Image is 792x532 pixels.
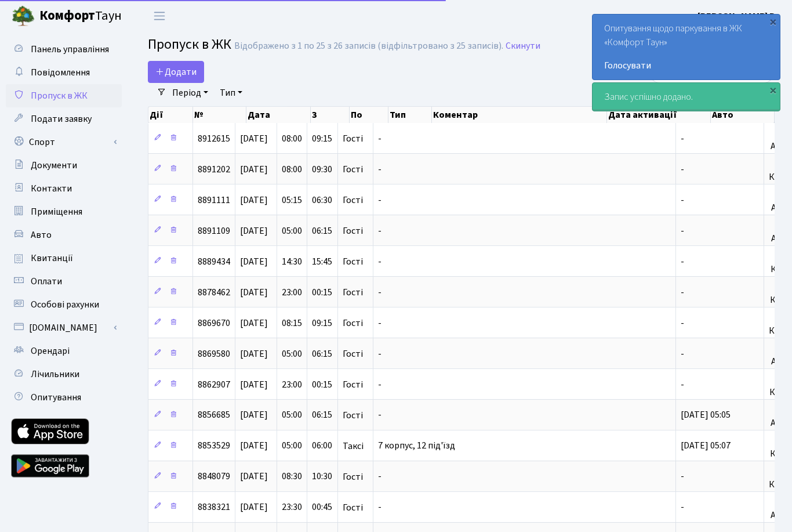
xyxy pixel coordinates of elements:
span: 8889434 [198,255,230,268]
span: Приміщення [31,205,82,218]
span: Пропуск в ЖК [148,34,231,55]
span: - [681,194,684,207]
span: - [378,501,382,514]
span: 08:00 [282,132,302,145]
span: 09:30 [312,163,332,176]
span: 00:45 [312,501,332,514]
span: Гості [343,380,363,389]
span: - [378,255,382,268]
a: Період [168,83,213,103]
a: Панель управління [6,38,122,61]
span: [DATE] [240,471,268,483]
span: 08:00 [282,163,302,176]
span: 23:00 [282,286,302,299]
span: [DATE] 05:07 [681,440,731,453]
span: 8878462 [198,286,230,299]
a: Опитування [6,386,122,409]
span: Лічильники [31,368,79,381]
span: Квитанції [31,252,73,265]
button: Переключити навігацію [145,6,174,26]
span: - [378,286,382,299]
a: Подати заявку [6,107,122,131]
b: Комфорт [39,6,95,25]
span: [DATE] [240,286,268,299]
span: - [378,471,382,483]
span: - [378,132,382,145]
span: 23:30 [282,501,302,514]
span: Таксі [343,441,364,451]
span: 23:00 [282,378,302,391]
span: - [378,348,382,360]
span: Панель управління [31,43,109,56]
span: 8912615 [198,132,230,145]
span: - [681,501,684,514]
span: - [681,378,684,391]
span: [DATE] [240,225,268,237]
span: 8891111 [198,194,230,207]
a: Повідомлення [6,61,122,84]
span: 00:15 [312,378,332,391]
span: Пропуск в ЖК [31,89,88,102]
span: 05:15 [282,194,302,207]
div: Відображено з 1 по 25 з 26 записів (відфільтровано з 25 записів). [234,41,503,52]
a: Документи [6,154,122,177]
span: [DATE] 05:05 [681,409,731,422]
img: logo.png [12,5,35,28]
span: Гості [343,196,363,205]
span: 06:15 [312,225,332,237]
span: 15:45 [312,255,332,268]
span: Гості [343,257,363,266]
span: Гості [343,411,363,420]
th: № [193,107,246,123]
span: 06:30 [312,194,332,207]
div: × [767,16,779,27]
span: [DATE] [240,255,268,268]
span: 8838321 [198,501,230,514]
span: - [378,409,382,422]
th: Авто [711,107,775,123]
span: 00:15 [312,286,332,299]
span: [DATE] [240,409,268,422]
span: - [681,132,684,145]
span: 06:15 [312,348,332,360]
span: 05:00 [282,409,302,422]
span: 8869670 [198,317,230,330]
span: 05:00 [282,348,302,360]
span: 06:15 [312,409,332,422]
span: [DATE] [240,132,268,145]
span: [DATE] [240,378,268,391]
span: - [378,163,382,176]
span: 8891109 [198,225,230,237]
span: 8891202 [198,163,230,176]
th: З [311,107,350,123]
span: 08:15 [282,317,302,330]
span: 8848079 [198,471,230,483]
a: Особові рахунки [6,293,122,316]
span: Повідомлення [31,66,90,79]
a: Голосувати [604,59,768,73]
span: Гості [343,349,363,359]
span: 8862907 [198,378,230,391]
a: Пропуск в ЖК [6,84,122,107]
th: Дата активації [607,107,711,123]
a: [DOMAIN_NAME] [6,316,122,339]
span: [DATE] [240,317,268,330]
th: Дії [148,107,193,123]
a: Орендарі [6,339,122,363]
a: Спорт [6,131,122,154]
th: Тип [388,107,433,123]
span: Гості [343,319,363,328]
span: - [681,286,684,299]
span: 09:15 [312,132,332,145]
span: Додати [155,66,197,78]
span: 05:00 [282,440,302,453]
span: Особові рахунки [31,298,99,311]
span: 10:30 [312,471,332,483]
span: Документи [31,159,77,172]
span: Авто [31,229,52,241]
span: Гості [343,226,363,236]
b: [PERSON_NAME] В. [697,10,778,23]
span: 8856685 [198,409,230,422]
span: Подати заявку [31,113,92,125]
span: Гості [343,165,363,174]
